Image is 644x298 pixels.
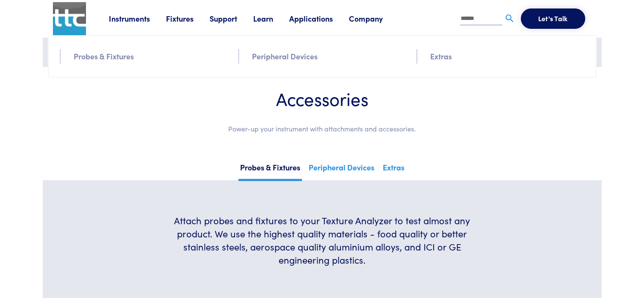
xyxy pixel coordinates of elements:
[163,214,481,266] h6: Attach probes and fixtures to your Texture Analyzer to test almost any product. We use the highes...
[74,50,134,62] a: Probes & Fixtures
[381,160,406,179] a: Extras
[109,13,166,24] a: Instruments
[430,50,452,62] a: Extras
[253,13,289,24] a: Learn
[307,160,376,179] a: Peripheral Devices
[349,13,399,24] a: Company
[68,123,576,134] p: Power-up your instrument with attachments and accessories.
[210,13,253,24] a: Support
[68,87,576,110] h1: Accessories
[289,13,349,24] a: Applications
[252,50,318,62] a: Peripheral Devices
[521,8,585,29] button: Let's Talk
[166,13,210,24] a: Fixtures
[53,2,86,35] img: ttc_logo_1x1_v1.0.png
[238,160,302,181] a: Probes & Fixtures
